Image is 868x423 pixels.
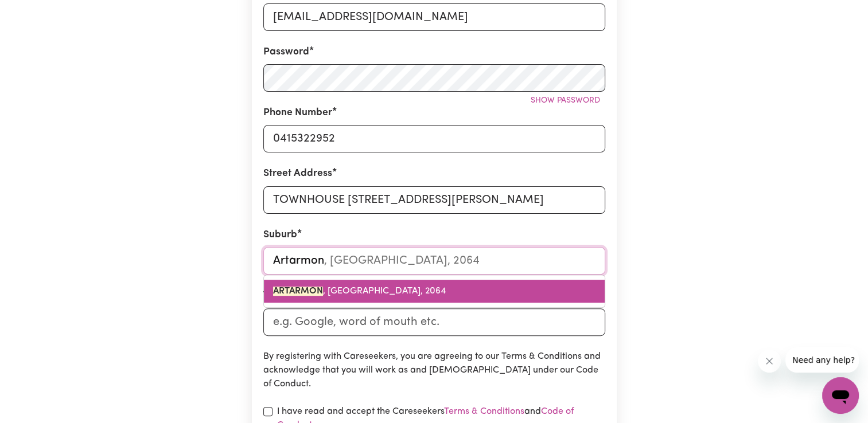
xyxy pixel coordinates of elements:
[526,92,605,109] button: Show password
[263,350,605,391] p: By registering with Careseekers, you are agreeing to our Terms & Conditions and acknowledge that ...
[444,407,524,416] a: Terms & Conditions
[263,105,332,120] label: Phone Number
[822,377,859,414] iframe: 启动消息传送窗口的按钮
[264,280,605,303] a: ARTARMON, New South Wales, 2064
[531,96,600,105] span: Show password
[263,125,605,152] input: e.g. 0412 345 678
[263,186,605,214] input: e.g. 221B Victoria St
[273,287,446,296] span: , [GEOGRAPHIC_DATA], 2064
[263,275,605,308] div: menu-options
[263,308,605,336] input: e.g. Google, word of mouth etc.
[263,45,309,60] label: Password
[263,166,332,181] label: Street Address
[263,228,297,242] label: Suburb
[263,247,605,275] input: e.g. North Bondi, New South Wales
[263,3,605,31] input: e.g. daniela.d88@gmail.com
[273,287,323,296] mark: ARTARMON
[758,350,781,373] iframe: 关闭消息
[785,347,859,373] iframe: 来自公司的消息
